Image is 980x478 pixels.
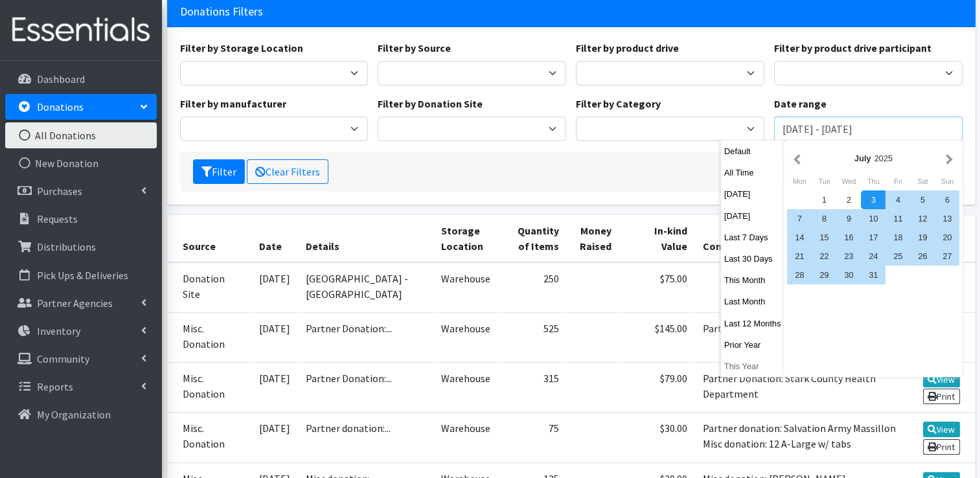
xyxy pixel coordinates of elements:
label: Filter by product drive [576,40,679,56]
td: $30.00 [619,413,695,462]
div: 18 [885,228,910,247]
button: [DATE] [721,207,784,225]
p: Donations [37,100,84,113]
th: Date [251,215,298,262]
a: Inventory [5,318,157,344]
td: Misc. Donation [167,312,251,362]
p: Reports [37,380,73,393]
a: Pick Ups & Deliveries [5,262,157,288]
a: Print [923,439,960,455]
td: [DATE] [251,262,298,313]
td: Donation Site [167,262,251,313]
p: Requests [37,212,78,225]
td: 525 [503,312,567,362]
td: Partner Donation: Towpath Trail YMCA [695,312,910,362]
div: 13 [935,209,959,228]
div: 12 [910,209,935,228]
label: Filter by Donation Site [378,96,483,111]
td: Warehouse [433,363,503,413]
td: Partner donation:... [298,413,433,462]
div: Sunday [935,173,959,190]
a: View [923,372,960,387]
p: My Organization [37,408,111,421]
td: [DATE] [251,363,298,413]
a: Donations [5,94,157,120]
p: Pick Ups & Deliveries [37,269,128,282]
div: 14 [787,228,812,247]
th: Quantity of Items [503,215,567,262]
div: 27 [935,247,959,266]
button: This Month [721,271,784,290]
button: Prior Year [721,336,784,354]
td: $79.00 [619,363,695,413]
div: 28 [787,266,812,284]
div: 2 [836,190,861,209]
a: New Donation [5,150,157,176]
span: 2025 [874,154,892,163]
td: Partner Donation:... [298,363,433,413]
div: 17 [861,228,885,247]
div: 26 [910,247,935,266]
a: Reports [5,374,157,400]
div: 3 [861,190,885,209]
div: Tuesday [812,173,836,190]
td: $145.00 [619,312,695,362]
div: 9 [836,209,861,228]
td: Partner Donation:... [298,312,433,362]
th: Source [167,215,251,262]
a: Dashboard [5,66,157,92]
p: Dashboard [37,73,85,85]
td: Misc. Donation [167,363,251,413]
div: 4 [885,190,910,209]
div: 5 [910,190,935,209]
div: Saturday [910,173,935,190]
div: 29 [812,266,836,284]
td: Partner donation: Salvation Army Massillon Misc donation: 12 A-Large w/ tabs [695,413,910,462]
td: [GEOGRAPHIC_DATA] - [GEOGRAPHIC_DATA] [298,262,433,313]
a: All Donations [5,122,157,148]
label: Filter by product drive participant [774,40,931,56]
div: Thursday [861,173,885,190]
button: Last 7 Days [721,228,784,247]
td: Warehouse [433,413,503,462]
button: Last 12 Months [721,314,784,333]
h3: Donations Filters [180,5,263,19]
div: Wednesday [836,173,861,190]
td: $75.00 [619,262,695,313]
label: Date range [774,96,826,111]
th: Storage Location [433,215,503,262]
input: January 1, 2011 - December 31, 2011 [774,117,963,141]
div: 21 [787,247,812,266]
td: Misc. Donation [167,413,251,462]
td: [DATE] [251,312,298,362]
p: Distributions [37,240,96,253]
p: Partner Agencies [37,297,113,310]
a: Partner Agencies [5,290,157,316]
div: 20 [935,228,959,247]
div: 23 [836,247,861,266]
div: 15 [812,228,836,247]
button: [DATE] [721,185,784,203]
div: 31 [861,266,885,284]
button: Filter [193,159,245,184]
label: Filter by Category [576,96,661,111]
td: Warehouse [433,312,503,362]
button: This Year [721,357,784,376]
a: My Organization [5,402,157,427]
a: Print [923,389,960,404]
p: Inventory [37,324,80,337]
td: [DATE] [251,413,298,462]
label: Filter by Storage Location [180,40,303,56]
td: 315 [503,363,567,413]
p: Community [37,352,89,365]
a: Community [5,346,157,372]
th: Details [298,215,433,262]
button: Last Month [721,292,784,311]
button: Default [721,142,784,161]
button: All Time [721,163,784,182]
div: 22 [812,247,836,266]
label: Filter by Source [378,40,451,56]
img: HumanEssentials [5,8,157,52]
div: Monday [787,173,812,190]
th: Money Raised [567,215,619,262]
